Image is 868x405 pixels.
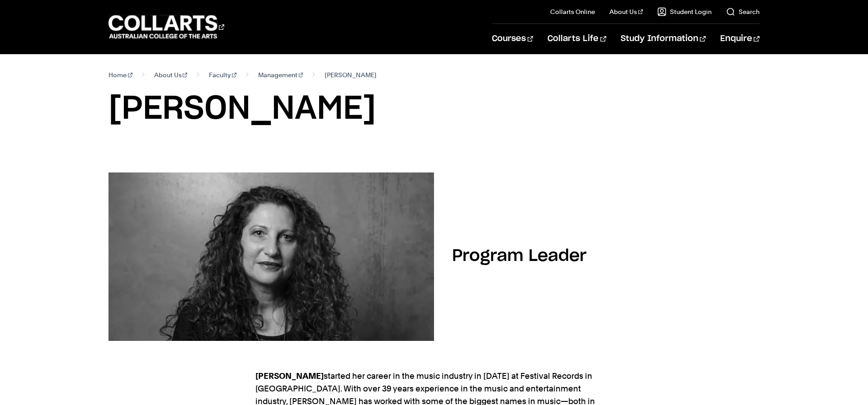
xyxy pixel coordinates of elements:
[547,24,606,54] a: Collarts Life
[255,371,324,381] strong: [PERSON_NAME]
[452,248,586,264] h2: Program Leader
[258,69,303,81] a: Management
[657,7,712,16] a: Student Login
[726,7,759,16] a: Search
[209,69,236,81] a: Faculty
[154,69,188,81] a: About Us
[621,24,706,54] a: Study Information
[325,69,377,81] span: [PERSON_NAME]
[609,7,643,16] a: About Us
[108,88,759,129] h1: [PERSON_NAME]
[720,24,759,54] a: Enquire
[108,14,224,40] div: Go to homepage
[108,69,132,81] a: Home
[550,7,595,16] a: Collarts Online
[492,24,533,54] a: Courses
